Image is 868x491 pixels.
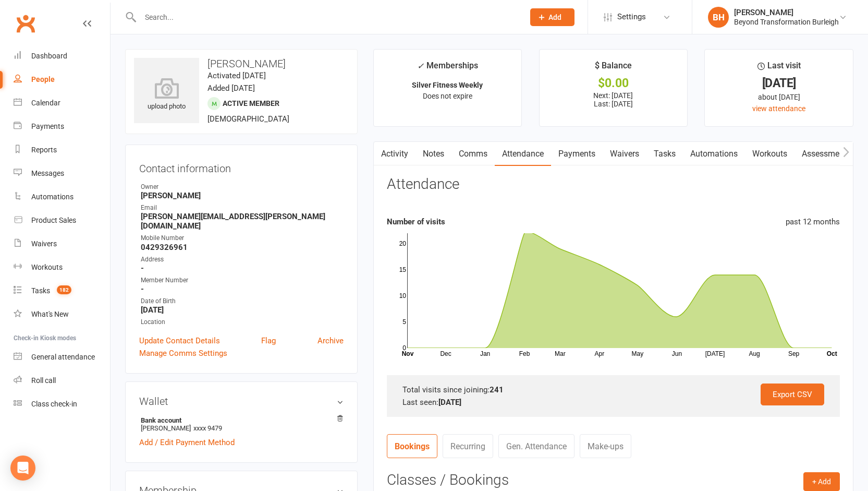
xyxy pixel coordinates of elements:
[14,232,110,256] a: Waivers
[402,396,824,409] div: Last seen:
[786,215,840,228] div: past 12 months
[31,146,57,154] div: Reports
[14,256,110,279] a: Workouts
[141,191,344,200] strong: [PERSON_NAME]
[31,239,57,248] div: Waivers
[374,142,415,166] a: Activity
[139,347,227,360] a: Manage Comms Settings
[402,384,824,396] div: Total visits since joining:
[683,142,745,166] a: Automations
[438,398,461,407] strong: [DATE]
[498,434,574,458] a: Gen. Attendance
[412,81,483,89] strong: Silver Fitness Weekly
[595,59,632,78] div: $ Balance
[139,159,344,174] h3: Contact information
[31,286,50,295] div: Tasks
[714,78,843,89] div: [DATE]
[490,385,504,394] strong: 241
[13,10,39,37] a: Clubworx
[14,209,110,232] a: Product Sales
[752,104,805,113] a: view attendance
[139,334,220,347] a: Update Contact Details
[141,255,344,265] div: Address
[141,182,344,192] div: Owner
[139,415,344,434] li: [PERSON_NAME]
[14,303,110,326] a: What's New
[31,353,95,361] div: General attendance
[31,400,77,408] div: Class check-in
[31,376,56,385] div: Roll call
[14,138,110,162] a: Reports
[745,142,794,166] a: Workouts
[141,264,344,273] strong: -
[207,71,266,80] time: Activated [DATE]
[141,233,344,243] div: Mobile Number
[139,436,235,449] a: Add / Edit Payment Method
[223,99,279,107] span: Active member
[14,279,110,303] a: Tasks 182
[14,392,110,416] a: Class kiosk mode
[141,296,344,306] div: Date of Birth
[31,193,74,201] div: Automations
[141,276,344,285] div: Member Number
[451,142,495,166] a: Comms
[134,58,349,69] h3: [PERSON_NAME]
[193,424,222,432] span: xxxx 9479
[31,310,69,318] div: What's New
[734,17,839,27] div: Beyond Transformation Burleigh
[141,203,344,213] div: Email
[387,176,459,193] h3: Attendance
[207,114,289,124] span: [DEMOGRAPHIC_DATA]
[14,44,110,68] a: Dashboard
[757,59,801,78] div: Last visit
[708,7,729,28] div: BH
[57,285,71,294] span: 182
[14,345,110,369] a: General attendance kiosk mode
[14,185,110,209] a: Automations
[417,59,478,78] div: Memberships
[31,52,67,60] div: Dashboard
[141,284,344,294] strong: -
[31,169,64,177] div: Messages
[617,5,646,29] span: Settings
[10,456,35,481] div: Open Intercom Messenger
[14,162,110,185] a: Messages
[646,142,683,166] a: Tasks
[417,61,424,71] i: ✓
[207,83,255,93] time: Added [DATE]
[31,263,63,271] div: Workouts
[31,99,60,107] div: Calendar
[549,78,678,89] div: $0.00
[423,92,472,100] span: Does not expire
[387,434,437,458] a: Bookings
[139,396,344,407] h3: Wallet
[31,122,64,130] div: Payments
[803,472,840,491] button: + Add
[551,142,603,166] a: Payments
[714,91,843,103] div: about [DATE]
[761,384,824,405] a: Export CSV
[31,216,76,224] div: Product Sales
[141,305,344,315] strong: [DATE]
[134,78,199,112] div: upload photo
[603,142,646,166] a: Waivers
[580,434,631,458] a: Make-ups
[141,243,344,252] strong: 0429326961
[141,416,338,424] strong: Bank account
[387,217,445,226] strong: Number of visits
[261,334,276,347] a: Flag
[141,212,344,231] strong: [PERSON_NAME][EMAIL_ADDRESS][PERSON_NAME][DOMAIN_NAME]
[794,142,858,166] a: Assessments
[495,142,551,166] a: Attendance
[415,142,451,166] a: Notes
[14,369,110,392] a: Roll call
[387,472,840,488] h3: Classes / Bookings
[443,434,493,458] a: Recurring
[137,10,517,25] input: Search...
[548,13,561,21] span: Add
[14,115,110,138] a: Payments
[31,75,55,83] div: People
[530,8,574,26] button: Add
[14,91,110,115] a: Calendar
[549,91,678,108] p: Next: [DATE] Last: [DATE]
